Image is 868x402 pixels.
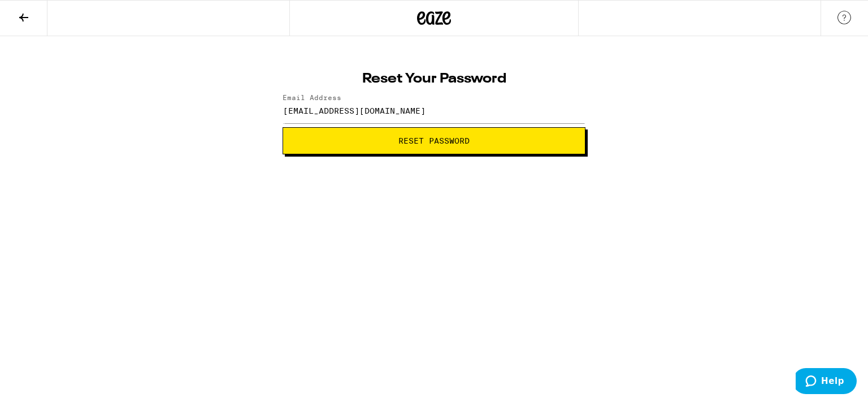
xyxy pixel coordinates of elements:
input: Email Address [283,98,585,123]
h1: Reset Your Password [283,72,585,86]
span: Reset Password [398,137,470,145]
button: Reset Password [283,127,585,154]
label: Email Address [283,94,341,101]
iframe: Opens a widget where you can find more information [796,368,857,396]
